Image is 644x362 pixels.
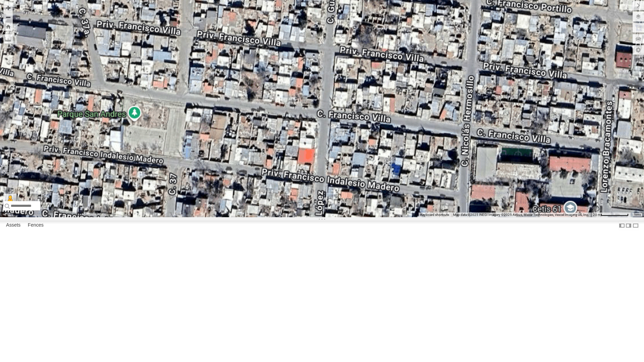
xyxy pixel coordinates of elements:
[632,221,639,230] label: Hide Summary Table
[593,213,601,217] span: 20 m
[24,221,47,230] label: Fences
[591,213,631,217] button: Map Scale: 20 m per 79 pixels
[619,221,625,230] label: Dock Summary Table to the Left
[3,194,17,207] button: Drag Pegman onto the map to open Street View
[420,213,449,217] button: Keyboard shortcuts
[633,45,644,55] label: Map Settings
[634,214,641,216] a: Terms
[3,34,13,44] label: Measure
[625,221,632,230] label: Dock Summary Table to the Right
[3,12,13,22] button: Zoom out
[3,221,24,230] label: Assets
[3,3,13,12] button: Zoom in
[3,22,13,31] button: Zoom Home
[453,213,589,217] span: Map data ©2025 INEGI Imagery ©2025 Airbus, Maxar Technologies, Vexcel Imaging US, Inc.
